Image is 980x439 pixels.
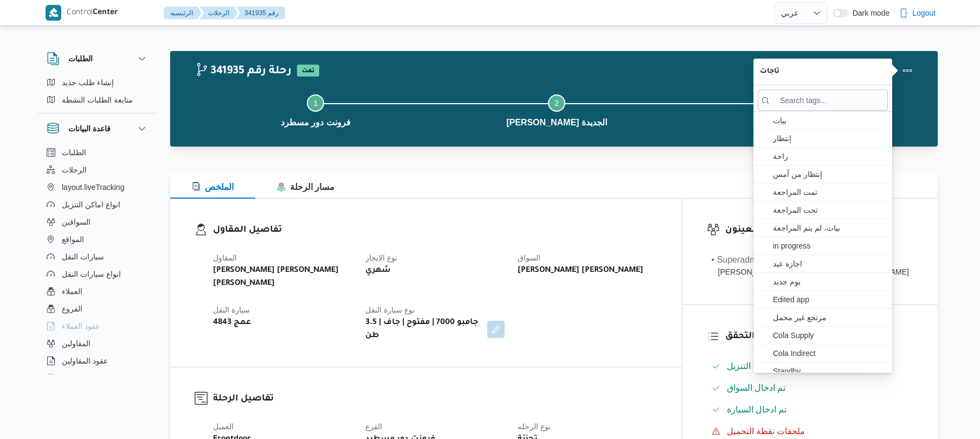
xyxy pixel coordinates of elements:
span: تم ادخال السواق [727,383,786,392]
div: • Superadmin [712,253,909,266]
button: الطلبات [47,52,149,65]
span: Logout [912,7,936,20]
span: إنتظار [773,132,886,145]
span: تمت المراجعة [773,186,886,199]
span: الملخص [192,182,234,192]
button: تم ادخال السيارة [707,401,913,418]
button: قاعدة البيانات [47,122,149,135]
span: تم ادخال تفاصيل نفاط التنزيل [727,360,833,373]
span: تم ادخال السواق [727,381,786,395]
span: العميل [213,422,234,431]
h3: المعينون [725,223,913,238]
span: السواقين [62,215,91,228]
span: إنشاء طلب جديد [62,76,114,89]
b: [PERSON_NAME] [PERSON_NAME] [PERSON_NAME] [213,264,350,290]
span: نوع سيارة النقل [365,306,415,314]
span: الفرع [365,422,382,431]
button: العملاء [42,283,153,300]
h3: قاعدة البيانات [68,122,111,135]
button: الرئيسيه [164,7,202,20]
span: فرونت دور مسطرد [281,116,351,129]
b: تمت [302,68,314,74]
span: الرحلات [62,163,87,176]
button: الطلبات [42,144,153,161]
button: الفروع [42,300,153,317]
span: [PERSON_NAME] الجديدة [506,116,607,129]
button: تم ادخال تفاصيل نفاط التنزيل [707,358,913,375]
span: اجازة عيد [773,257,886,270]
button: تم ادخال السواق [707,379,913,397]
div: [PERSON_NAME][EMAIL_ADDRESS][DOMAIN_NAME] [712,266,909,278]
button: Logout [895,2,940,24]
button: فرونت دور مسطرد [677,81,918,138]
h3: قائمة التحقق [725,329,913,344]
span: إنتظار من أمس [773,168,886,181]
span: سيارات النقل [62,250,104,263]
b: [PERSON_NAME] [PERSON_NAME] [518,264,643,277]
button: عقود المقاولين [42,352,153,370]
span: المواقع [62,233,84,246]
span: نوع الايجار [365,253,397,262]
h2: 341935 رحلة رقم [195,65,292,79]
button: الرحلات [42,161,153,179]
span: عقود المقاولين [62,354,108,367]
button: سيارات النقل [42,248,153,265]
button: layout.liveTracking [42,179,153,196]
span: تم ادخال السيارة [727,403,787,416]
button: اجهزة التليفون [42,370,153,387]
span: layout.liveTracking [62,181,124,194]
span: • Superadmin mohamed.nabil@illa.com.eg [712,253,909,278]
span: انواع سيارات النقل [62,268,121,281]
span: راحة [773,150,886,163]
button: Actions [897,60,918,81]
span: ملحقات نقطة التحميل [727,427,805,436]
span: Standby [773,365,886,378]
span: Cola Indirect [773,347,886,360]
div: قاعدة البيانات [38,144,157,379]
span: Edited app [773,293,886,306]
span: متابعة الطلبات النشطة [62,93,133,106]
span: السواق [518,253,540,262]
span: 1 [313,99,318,107]
button: إنشاء طلب جديد [42,74,153,91]
b: جامبو 7000 | مفتوح | جاف | 3.5 طن [365,316,480,342]
button: انواع اماكن التنزيل [42,196,153,213]
span: بيات، لم يتم المراجعة [773,221,886,234]
button: عقود العملاء [42,317,153,335]
h3: تفاصيل الرحلة [213,392,657,406]
span: مسار الرحلة [277,182,334,192]
button: المقاولين [42,335,153,352]
button: [PERSON_NAME] الجديدة [436,81,678,138]
span: Dark mode [848,9,889,17]
span: Cola Supply [773,329,886,342]
b: عمج 4843 [213,316,251,329]
span: اجهزة التليفون [62,372,107,385]
span: المقاول [213,253,237,262]
button: 341935 رقم [236,7,285,20]
b: شهري [365,264,391,277]
button: فرونت دور مسطرد [195,81,436,138]
span: الطلبات [62,146,86,159]
span: يوم جديد [773,275,886,288]
span: 2 [555,99,559,107]
img: X8yXhbKr1z7QwAAAABJRU5ErkJggg== [46,5,61,21]
span: نوع الرحله [518,422,551,431]
button: السواقين [42,213,153,231]
span: in progress [773,239,886,252]
span: انواع اماكن التنزيل [62,198,120,211]
button: انواع سيارات النقل [42,265,153,283]
span: تمت [297,65,319,77]
span: سيارة النقل [213,306,250,314]
span: بيات [773,114,886,127]
span: تاجات [760,65,886,78]
span: المقاولين [62,337,91,350]
span: عقود العملاء [62,320,100,333]
h3: الطلبات [68,52,93,65]
div: الطلبات [38,74,157,113]
span: الفروع [62,302,82,315]
span: تحت المراجعة [773,203,886,217]
span: مرتجع غير محمل [773,311,886,324]
h3: تفاصيل المقاول [213,223,657,238]
button: المواقع [42,231,153,248]
b: Center [93,9,118,17]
